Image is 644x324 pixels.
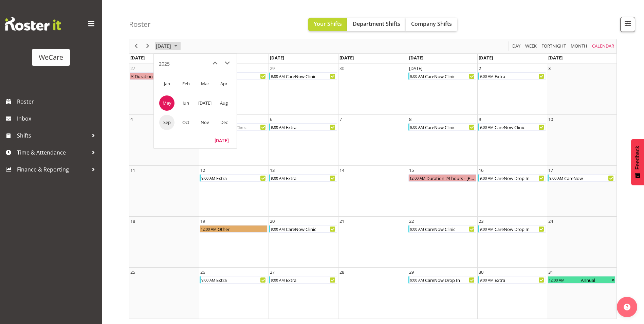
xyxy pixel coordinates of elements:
div: Extra [494,73,546,79]
td: Friday, May 23, 2025 [477,217,547,268]
td: Tuesday, April 29, 2025 [269,64,338,115]
div: 29 [270,65,275,72]
div: 9:00 AM [409,73,424,79]
td: Sunday, May 18, 2025 [129,217,199,268]
div: Extra [285,175,337,181]
div: CareNow Drop In [424,276,476,283]
div: CareNow Drop In Begin From Thursday, May 29, 2025 at 9:00:00 AM GMT+12:00 Ends At Thursday, May 2... [408,276,476,284]
button: Today [210,136,233,145]
td: Monday, May 26, 2025 [199,268,269,319]
span: Nov [197,115,213,130]
div: 21 [339,218,344,224]
div: Extra Begin From Friday, May 30, 2025 at 9:00:00 AM GMT+12:00 Ends At Friday, May 30, 2025 at 5:0... [478,276,546,284]
span: Jan [159,76,174,91]
div: 24 [548,218,553,224]
div: CareNow Clinic Begin From Thursday, May 1, 2025 at 9:00:00 AM GMT+12:00 Ends At Thursday, May 1, ... [408,72,476,80]
td: Saturday, May 3, 2025 [547,64,617,115]
div: Extra [216,175,267,181]
div: 31 [548,269,553,275]
div: 9:00 AM [270,276,285,283]
span: [DATE] [548,55,563,61]
button: Timeline Day [511,42,522,51]
div: 9:00 AM [479,226,494,232]
div: CareNow Drop In [494,226,546,232]
div: Annual Begin From Saturday, May 31, 2025 at 12:00:00 AM GMT+12:00 Ends At Sunday, June 1, 2025 at... [548,276,615,284]
h4: Roster [129,20,151,28]
div: 12:00 AM [200,226,217,232]
div: 9:00 AM [409,276,424,283]
div: [DATE] [409,65,422,72]
span: [DATE] [339,55,354,61]
span: Shifts [17,130,88,141]
button: next month [221,57,233,69]
div: 18 [130,218,135,224]
div: CareNow Begin From Saturday, May 17, 2025 at 9:00:00 AM GMT+12:00 Ends At Saturday, May 17, 2025 ... [548,174,615,182]
div: Other [217,226,267,232]
span: Aug [216,95,232,111]
div: Extra Begin From Friday, May 2, 2025 at 9:00:00 AM GMT+12:00 Ends At Friday, May 2, 2025 at 5:00:... [478,72,546,80]
span: Apr [216,76,232,91]
span: Dec [216,115,232,130]
div: title [159,57,170,71]
div: Extra [216,73,267,79]
td: Monday, May 12, 2025 [199,166,269,217]
button: May 2025 [155,42,181,51]
td: Thursday, May 1, 2025 [408,64,477,115]
button: Timeline Week [524,42,538,51]
div: CareNow Clinic [216,124,267,130]
span: Week [525,42,537,51]
span: Jun [178,95,194,111]
div: 9:00 AM [270,124,285,130]
td: Thursday, May 8, 2025 [408,115,477,166]
div: 9:00 AM [409,226,424,232]
div: CareNow Clinic Begin From Thursday, May 22, 2025 at 9:00:00 AM GMT+12:00 Ends At Thursday, May 22... [408,225,476,233]
div: next period [142,39,153,53]
td: Thursday, May 15, 2025 [408,166,477,217]
div: 30 [339,65,344,72]
div: 25 [130,269,135,275]
div: Extra [285,276,337,283]
div: Extra [494,276,546,283]
div: 9:00 AM [479,73,494,79]
div: 9:00 AM [270,73,285,79]
span: Fortnight [541,42,567,51]
div: 4 [130,116,133,123]
div: 9:00 AM [201,276,216,283]
div: CareNow Clinic Begin From Tuesday, May 20, 2025 at 9:00:00 AM GMT+12:00 Ends At Tuesday, May 20, ... [269,225,337,233]
td: Monday, May 19, 2025 [199,217,269,268]
div: 9:00 AM [549,175,564,181]
td: Wednesday, April 30, 2025 [338,64,408,115]
span: Day [512,42,521,51]
button: Feedback - Show survey [631,139,644,185]
span: Feb [178,76,194,91]
td: Wednesday, May 7, 2025 [338,115,408,166]
div: 9:00 AM [479,124,494,130]
span: Month [570,42,588,51]
div: CareNow Drop In Begin From Friday, May 23, 2025 at 9:00:00 AM GMT+12:00 Ends At Friday, May 23, 2... [478,225,546,233]
div: 12:00 AM [548,276,565,283]
div: 3 [548,65,551,72]
table: of May 2025 [129,64,617,319]
span: [DATE] [409,55,423,61]
div: Duration 1 days - [PERSON_NAME] [134,73,172,79]
div: Extra Begin From Monday, May 26, 2025 at 9:00:00 AM GMT+12:00 Ends At Monday, May 26, 2025 at 5:0... [200,276,268,284]
div: 9:00 AM [409,124,424,130]
div: of May 2025 [129,38,617,319]
div: 9:00 AM [270,175,285,181]
td: Wednesday, May 28, 2025 [338,268,408,319]
div: 17 [548,167,553,174]
span: calendar [591,42,615,51]
td: Sunday, May 4, 2025 [129,115,199,166]
img: Rosterit website logo [5,17,61,31]
span: Your Shifts [314,20,342,28]
td: Sunday, April 27, 2025 [129,64,199,115]
td: Tuesday, May 6, 2025 [269,115,338,166]
div: 11 [130,167,135,174]
button: Next [143,42,152,51]
div: CareNow Clinic [494,124,546,130]
div: 26 [200,269,205,275]
div: 6 [270,116,272,123]
div: 22 [409,218,414,224]
div: 8 [409,116,411,123]
div: CareNow Drop In [494,175,546,181]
